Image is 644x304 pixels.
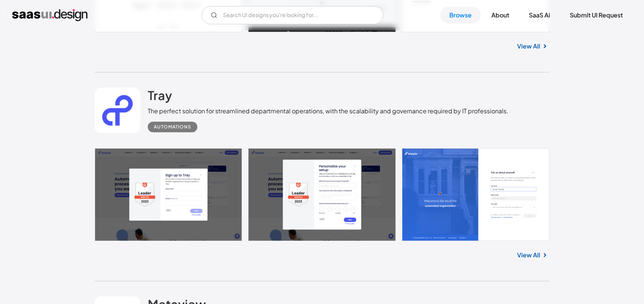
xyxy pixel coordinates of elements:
[154,122,191,132] div: Automations
[148,88,172,103] h2: Tray
[520,7,559,24] a: SaaS Ai
[148,107,508,116] div: The perfect solution for streamlined departmental operations, with the scalability and governance...
[561,7,632,24] a: Submit UI Request
[202,6,383,24] form: Email Form
[148,88,172,107] a: Tray
[202,6,383,24] input: Search UI designs you're looking for...
[12,9,88,21] a: home
[517,42,540,51] a: View All
[482,7,518,24] a: About
[440,7,481,24] a: Browse
[517,251,540,260] a: View All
